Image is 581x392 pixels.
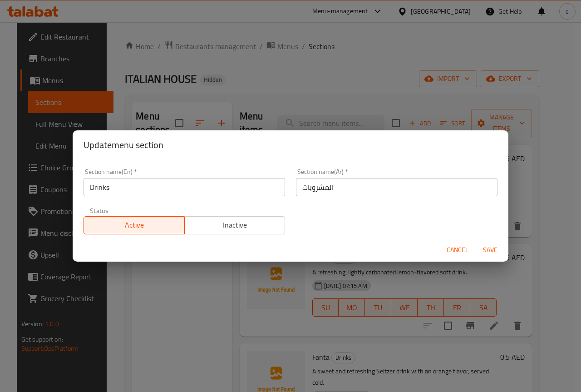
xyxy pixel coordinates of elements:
[184,216,286,234] button: Inactive
[84,178,285,196] input: Please enter section name(en)
[84,138,497,152] h2: Update menu section
[88,218,181,232] span: Active
[447,244,468,256] span: Cancel
[188,218,282,232] span: Inactive
[296,178,497,196] input: Please enter section name(ar)
[443,242,472,258] button: Cancel
[476,242,505,258] button: Save
[479,244,501,256] span: Save
[84,216,185,234] button: Active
